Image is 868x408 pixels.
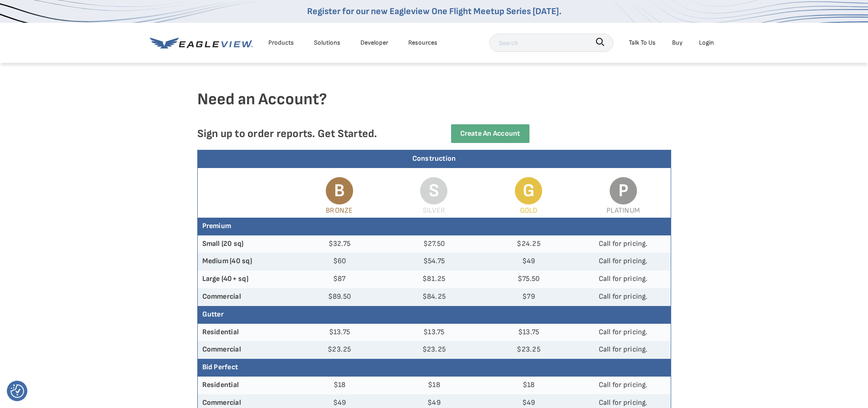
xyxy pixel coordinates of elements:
[198,150,671,168] div: Construction
[292,324,387,342] td: $13.75
[481,270,576,288] td: $75.50
[268,37,294,48] div: Products
[481,288,576,306] td: $79
[576,324,671,342] td: Call for pricing.
[423,206,445,215] span: Silver
[576,253,671,270] td: Call for pricing.
[292,253,387,270] td: $60
[387,341,482,359] td: $23.25
[576,270,671,288] td: Call for pricing.
[451,124,529,143] a: Create an Account
[629,37,656,48] div: Talk To Us
[10,384,24,398] button: Consent Preferences
[292,270,387,288] td: $87
[360,37,388,48] a: Developer
[198,306,671,324] th: Gutter
[408,37,437,48] div: Resources
[292,377,387,394] td: $18
[520,206,538,215] span: Gold
[198,235,293,253] th: Small (20 sq)
[387,235,482,253] td: $27.50
[198,288,293,306] th: Commercial
[10,384,24,398] img: Revisit consent button
[576,288,671,306] td: Call for pricing.
[198,270,293,288] th: Large (40+ sq)
[198,359,671,377] th: Bid Perfect
[198,324,293,342] th: Residential
[292,341,387,359] td: $23.25
[387,270,482,288] td: $81.25
[420,177,447,204] span: S
[292,235,387,253] td: $32.75
[198,253,293,270] th: Medium (40 sq)
[198,218,671,235] th: Premium
[307,6,561,17] a: Register for our new Eagleview One Flight Meetup Series [DATE].
[489,34,613,52] input: Search
[481,235,576,253] td: $24.25
[481,253,576,270] td: $49
[699,37,714,48] div: Login
[292,288,387,306] td: $89.50
[387,377,482,394] td: $18
[576,341,671,359] td: Call for pricing.
[387,288,482,306] td: $84.25
[326,177,353,204] span: B
[326,206,353,215] span: Bronze
[481,324,576,342] td: $13.75
[576,377,671,394] td: Call for pricing.
[198,377,293,394] th: Residential
[197,89,671,124] h4: Need an Account?
[197,127,420,140] p: Sign up to order reports. Get Started.
[198,341,293,359] th: Commercial
[314,37,340,48] div: Solutions
[610,177,637,204] span: P
[606,206,640,215] span: Platinum
[576,235,671,253] td: Call for pricing.
[387,324,482,342] td: $13.75
[481,377,576,394] td: $18
[387,253,482,270] td: $54.75
[515,177,542,204] span: G
[481,341,576,359] td: $23.25
[672,37,683,48] a: Buy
